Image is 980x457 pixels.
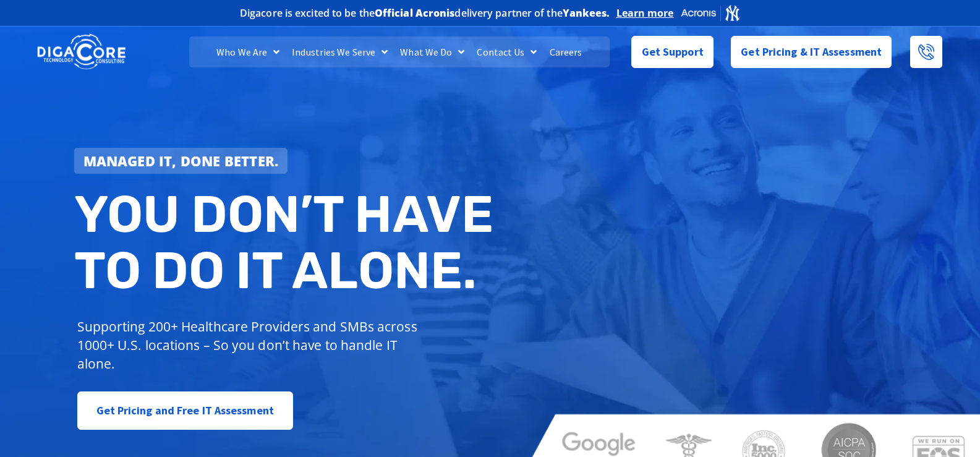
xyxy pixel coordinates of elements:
a: Industries We Serve [286,36,394,67]
a: Contact Us [471,36,543,67]
img: DigaCore Technology Consulting [37,33,126,71]
strong: Managed IT, done better. [83,152,279,170]
b: Yankees. [563,6,610,20]
span: Get Pricing & IT Assessment [741,40,882,64]
a: Get Support [631,36,714,68]
img: Acronis [680,4,741,22]
a: Learn more [616,7,674,19]
a: Get Pricing and Free IT Assessment [77,391,293,430]
span: Get Support [642,40,704,64]
a: Who We Are [210,36,286,67]
b: Official Acronis [375,6,455,20]
h2: Digacore is excited to be the delivery partner of the [240,8,610,18]
p: Supporting 200+ Healthcare Providers and SMBs across 1000+ U.S. locations – So you don’t have to ... [77,317,423,373]
a: Get Pricing & IT Assessment [731,36,892,68]
a: Managed IT, done better. [74,148,288,174]
a: What We Do [394,36,471,67]
nav: Menu [189,36,610,67]
h2: You don’t have to do IT alone. [74,186,500,299]
span: Get Pricing and Free IT Assessment [96,398,274,423]
a: Careers [543,36,589,67]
